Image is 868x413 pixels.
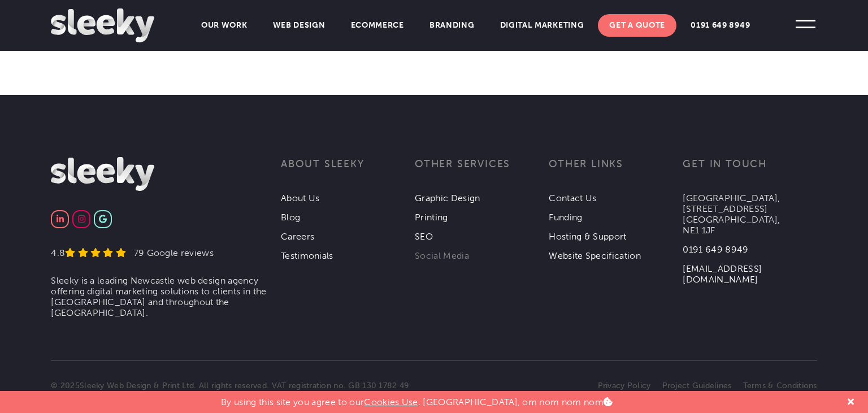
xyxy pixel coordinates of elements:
[415,250,469,261] a: Social Media
[99,215,107,223] img: Google
[683,193,817,236] p: [GEOGRAPHIC_DATA], [STREET_ADDRESS] [GEOGRAPHIC_DATA], NE1 1JF
[415,231,433,242] a: SEO
[598,14,676,37] a: Get A Quote
[549,157,683,184] h3: Other links
[281,157,415,184] h3: About Sleeky
[418,14,486,37] a: Branding
[549,212,582,223] a: Funding
[743,381,817,390] a: Terms & Conditions
[340,14,415,37] a: Ecommerce
[51,8,154,42] img: Sleeky Web Design Newcastle
[364,397,418,407] a: Cookies Use
[51,381,434,390] p: © 2025 . All rights reserved. VAT registration no. GB 130 1782 49
[683,244,748,255] a: 0191 649 8949
[415,212,448,223] a: Printing
[281,231,314,242] a: Careers
[190,14,259,37] a: Our Work
[415,157,549,184] h3: Other services
[662,381,732,390] a: Project Guidelines
[549,250,641,261] a: Website Specification
[78,215,85,223] img: Instagram
[281,193,320,203] a: About Us
[415,193,480,203] a: Graphic Design
[51,157,154,191] img: Sleeky Web Design Newcastle
[51,275,281,318] li: Sleeky is a leading Newcastle web design agency offering digital marketing solutions to clients i...
[126,247,214,258] div: 79 Google reviews
[549,231,626,242] a: Hosting & Support
[683,263,762,285] a: [EMAIL_ADDRESS][DOMAIN_NAME]
[51,247,214,258] a: 4.8 79 Google reviews
[598,381,651,390] a: Privacy Policy
[549,193,596,203] a: Contact Us
[221,391,613,407] p: By using this site you agree to our . [GEOGRAPHIC_DATA], om nom nom nom
[281,250,333,261] a: Testimonials
[683,157,817,184] h3: Get in touch
[262,14,337,37] a: Web Design
[489,14,596,37] a: Digital Marketing
[281,212,300,223] a: Blog
[57,215,64,223] img: Linkedin
[679,14,761,37] a: 0191 649 8949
